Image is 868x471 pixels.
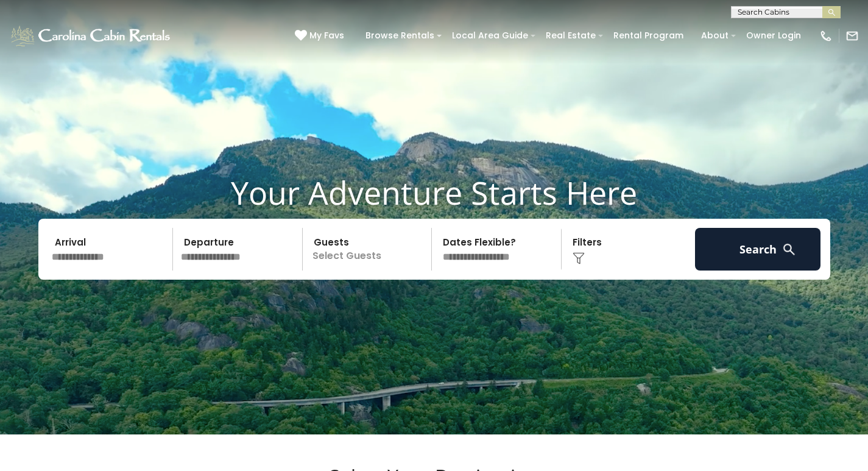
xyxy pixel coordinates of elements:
[540,26,602,45] a: Real Estate
[573,252,585,264] img: filter--v1.png
[9,174,859,211] h1: Your Adventure Starts Here
[295,29,347,43] a: My Favs
[695,228,821,271] button: Search
[9,24,174,48] img: White-1-1-2.png
[446,26,534,45] a: Local Area Guide
[782,242,797,257] img: search-regular-white.png
[740,26,807,45] a: Owner Login
[607,26,690,45] a: Rental Program
[309,29,344,42] span: My Favs
[695,26,735,45] a: About
[306,228,432,271] p: Select Guests
[359,26,440,45] a: Browse Rentals
[819,29,833,43] img: phone-regular-white.png
[845,29,859,43] img: mail-regular-white.png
